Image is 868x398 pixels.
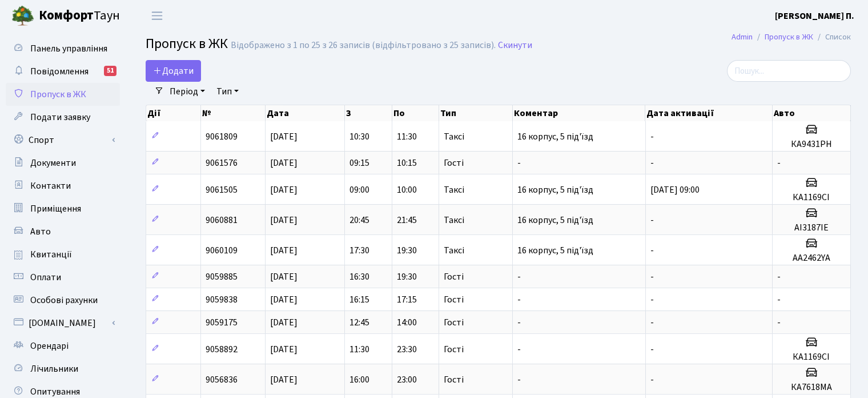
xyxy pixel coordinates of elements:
[266,105,345,121] th: Дата
[30,42,107,55] span: Панель управління
[39,6,120,26] span: Таун
[513,105,645,121] th: Коментар
[146,34,228,54] span: Пропуск в ЖК
[206,270,238,283] span: 9059885
[397,316,417,329] span: 14:00
[732,31,753,43] a: Admin
[206,157,238,169] span: 9061576
[349,244,369,257] span: 17:30
[349,343,369,356] span: 11:30
[206,343,238,356] span: 9058892
[765,31,813,43] a: Пропуск в ЖК
[30,157,76,169] span: Документи
[444,345,464,354] span: Гості
[439,105,513,121] th: Тип
[517,343,521,356] span: -
[6,266,120,289] a: Оплати
[349,214,369,226] span: 20:45
[775,9,854,23] a: [PERSON_NAME] П.
[444,295,464,304] span: Гості
[270,244,298,257] span: [DATE]
[30,225,51,238] span: Авто
[6,60,120,83] a: Повідомлення51
[270,343,298,356] span: [DATE]
[813,31,851,43] li: Список
[30,294,98,307] span: Особові рахунки
[650,157,654,169] span: -
[6,106,120,129] a: Подати заявку
[397,293,417,306] span: 17:15
[270,214,298,226] span: [DATE]
[517,157,521,169] span: -
[444,246,464,255] span: Таксі
[30,111,90,124] span: Подати заявку
[777,316,781,329] span: -
[444,318,464,327] span: Гості
[397,270,417,283] span: 19:30
[444,375,464,384] span: Гості
[444,216,464,225] span: Таксі
[444,185,464,194] span: Таксі
[206,316,238,329] span: 9059175
[6,357,120,380] a: Лічильники
[444,158,464,168] span: Гості
[517,316,521,329] span: -
[270,130,298,143] span: [DATE]
[517,184,593,196] span: 16 корпус, 5 під'їзд
[30,340,69,352] span: Орендарі
[777,157,781,169] span: -
[650,293,654,306] span: -
[11,5,34,27] img: logo.png
[650,343,654,356] span: -
[498,40,532,51] a: Скинути
[6,335,120,357] a: Орендарі
[650,316,654,329] span: -
[349,270,369,283] span: 16:30
[349,130,369,143] span: 10:30
[6,174,120,197] a: Контакти
[30,202,81,215] span: Приміщення
[714,25,868,49] nav: breadcrumb
[6,289,120,312] a: Особові рахунки
[777,139,846,150] h5: КА9431PH
[397,373,417,386] span: 23:00
[650,270,654,283] span: -
[206,214,238,226] span: 9060881
[270,316,298,329] span: [DATE]
[645,105,772,121] th: Дата активації
[30,88,86,101] span: Пропуск в ЖК
[270,270,298,283] span: [DATE]
[6,129,120,152] a: Спорт
[349,157,369,169] span: 09:15
[6,37,120,60] a: Панель управління
[345,105,392,121] th: З
[777,222,846,233] h5: АІ3187ІЕ
[517,293,521,306] span: -
[6,243,120,266] a: Квитанції
[30,248,72,261] span: Квитанції
[6,197,120,220] a: Приміщення
[650,214,654,226] span: -
[206,293,238,306] span: 9059838
[270,184,298,196] span: [DATE]
[30,271,61,284] span: Оплати
[397,157,417,169] span: 10:15
[104,66,116,76] div: 51
[30,363,78,375] span: Лічильники
[30,385,80,398] span: Опитування
[349,373,369,386] span: 16:00
[777,293,781,306] span: -
[397,184,417,196] span: 10:00
[270,293,298,306] span: [DATE]
[349,316,369,329] span: 12:45
[650,244,654,257] span: -
[165,82,210,101] a: Період
[206,373,238,386] span: 9056836
[206,184,238,196] span: 9061505
[349,293,369,306] span: 16:15
[777,352,846,363] h5: КА1169СI
[392,105,440,121] th: По
[773,105,851,121] th: Авто
[650,130,654,143] span: -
